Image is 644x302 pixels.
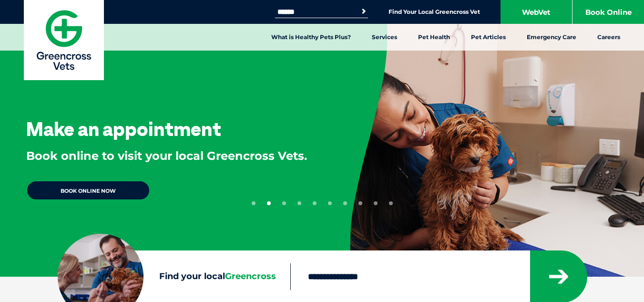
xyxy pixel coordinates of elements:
button: 6 of 10 [328,201,332,205]
button: 10 of 10 [389,201,393,205]
h3: Make an appointment [26,119,221,138]
a: What is Healthy Pets Plus? [261,24,361,51]
a: Services [361,24,408,51]
button: 7 of 10 [343,201,347,205]
p: Book online to visit your local Greencross Vets. [26,148,307,164]
a: Emergency Care [516,24,587,51]
a: Pet Articles [460,24,516,51]
button: 5 of 10 [313,201,317,205]
button: 9 of 10 [374,201,378,205]
button: 4 of 10 [297,201,301,205]
button: 8 of 10 [358,201,362,205]
span: Greencross [225,271,276,281]
a: Pet Health [408,24,460,51]
a: BOOK ONLINE NOW [26,180,150,200]
label: Find your local [58,270,290,284]
button: Search [359,7,368,16]
a: Careers [587,24,631,51]
button: 1 of 10 [252,201,256,205]
button: 3 of 10 [282,201,286,205]
button: 2 of 10 [267,201,271,205]
a: Find Your Local Greencross Vet [388,8,480,16]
